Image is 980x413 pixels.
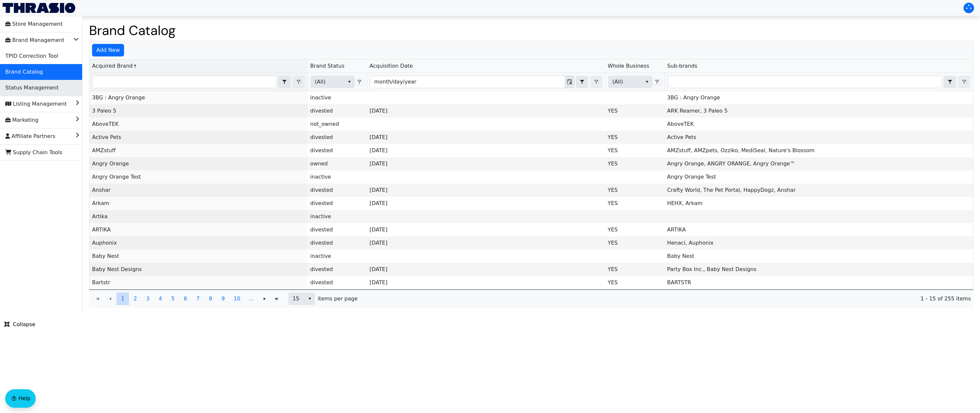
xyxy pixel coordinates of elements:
[5,19,63,29] span: Store Management
[159,295,162,303] span: 4
[367,276,605,289] td: [DATE]
[92,147,115,154] a: AMZstuff
[92,134,121,140] a: Active Pets
[92,200,109,206] a: Arkam
[605,157,665,170] td: YES
[665,104,973,118] td: ARK Reamer, 3 Paleo 5
[642,76,652,88] button: select
[134,295,137,303] span: 2
[129,293,142,305] button: Page 2
[3,3,75,13] a: Thrasio Logo
[605,144,665,157] td: YES
[665,236,973,250] td: Henaci, Auphonix
[4,321,35,328] span: Collapse
[665,157,973,170] td: Angry Orange, ANGRY ORANGE, Angry Orange™
[665,276,973,289] td: BARTSTR
[308,236,367,250] td: divested
[665,131,973,144] td: Active Pets
[308,250,367,263] td: inactive
[665,223,973,236] td: ARTIKA
[92,76,277,88] input: Filter
[192,293,204,305] button: Page 7
[92,108,116,114] a: 3 Paleo 5
[142,293,154,305] button: Page 3
[5,389,36,408] button: Help floatingactionbutton
[196,295,200,303] span: 7
[92,266,142,272] a: Baby Nest Designs
[92,187,111,193] a: Anshar
[370,76,565,88] input: Filter
[367,73,605,91] th: Filter
[605,184,665,197] td: YES
[229,293,245,305] button: Page 10
[146,295,149,303] span: 3
[92,279,110,286] a: Bartstr
[167,293,179,305] button: Page 5
[608,62,649,70] span: Whole Business
[667,62,697,70] span: Sub-brands
[278,76,290,88] button: select
[308,263,367,276] td: divested
[92,94,145,101] a: 3BG : Angry Orange
[179,293,192,305] button: Page 6
[154,293,167,305] button: Page 4
[305,293,314,305] button: select
[234,295,240,303] span: 10
[278,76,291,88] span: Choose Operator
[665,91,973,104] td: 3BG : Angry Orange
[605,223,665,236] td: YES
[318,295,358,303] span: items per page
[315,78,339,86] span: (All)
[367,236,605,250] td: [DATE]
[605,263,665,276] td: YES
[89,290,973,308] div: Page 1 of 17
[565,76,574,88] button: Toggle calendar
[5,147,62,158] span: Supply Chain Tools
[92,213,108,220] a: Artika
[665,144,973,157] td: AMZstuff, AMZpets, Ozziko, MediSeal, Nature's Blossom
[605,276,665,289] td: YES
[5,83,58,93] span: Status Management
[367,131,605,144] td: [DATE]
[308,104,367,118] td: divested
[363,295,971,303] span: 1 - 15 of 255 items
[308,184,367,197] td: divested
[249,295,254,303] span: ...
[308,223,367,236] td: divested
[605,131,665,144] td: YES
[665,73,973,91] th: Filter
[576,76,588,88] button: select
[308,144,367,157] td: divested
[92,174,141,180] a: Angry Orange Test
[665,263,973,276] td: Party Box Inc., Baby Nest Designs
[171,295,175,303] span: 5
[5,67,43,77] span: Brand Catalog
[96,46,120,54] span: Add New
[221,295,225,303] span: 9
[5,115,39,125] span: Marketing
[92,44,124,56] button: Add New
[5,99,67,109] span: Listing Management
[367,223,605,236] td: [DATE]
[204,293,217,305] button: Page 8
[944,76,956,88] button: select
[92,240,117,246] a: Auphonix
[344,76,354,88] button: select
[665,197,973,210] td: HEHX, Arkam
[92,62,133,70] span: Acquired Brand
[367,144,605,157] td: [DATE]
[605,197,665,210] td: YES
[271,293,283,305] button: Go to the last page
[308,91,367,104] td: inactive
[5,51,58,61] span: TPID Correction Tool
[308,276,367,289] td: divested
[308,118,367,131] td: not_owned
[293,295,301,303] span: 15
[18,395,30,402] span: Help
[92,253,119,259] a: Baby Nest
[605,73,665,91] th: Filter
[665,118,973,131] td: AboveTEK
[217,293,229,305] button: Page 9
[605,104,665,118] td: YES
[612,78,637,86] span: (All)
